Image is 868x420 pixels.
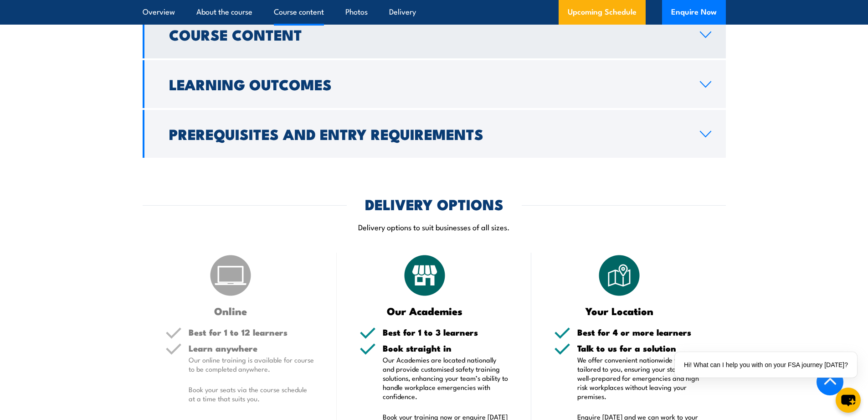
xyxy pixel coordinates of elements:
h5: Talk to us for a solution [577,344,703,353]
h2: Prerequisites and Entry Requirements [169,127,685,140]
p: We offer convenient nationwide training tailored to you, ensuring your staff are well-prepared fo... [577,355,703,401]
h2: Learning Outcomes [169,78,685,90]
div: Hi! What can I help you with on your FSA journey [DATE]? [675,352,857,378]
h5: Best for 1 to 3 learners [383,328,508,337]
h3: Our Academies [360,306,490,316]
h2: Course Content [169,28,685,41]
h3: Online [165,306,296,316]
h5: Best for 4 or more learners [577,328,703,337]
button: chat-button [836,388,861,413]
a: Course Content [143,10,726,58]
p: Book your seats via the course schedule at a time that suits you. [189,385,314,403]
h5: Book straight in [383,344,508,353]
p: Delivery options to suit businesses of all sizes. [143,222,726,232]
a: Learning Outcomes [143,60,726,108]
h5: Learn anywhere [189,344,314,353]
p: Our online training is available for course to be completed anywhere. [189,355,314,373]
h2: DELIVERY OPTIONS [365,197,503,210]
p: Our Academies are located nationally and provide customised safety training solutions, enhancing ... [383,355,508,401]
a: Prerequisites and Entry Requirements [143,110,726,158]
h3: Your Location [554,306,685,316]
h5: Best for 1 to 12 learners [189,328,314,337]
